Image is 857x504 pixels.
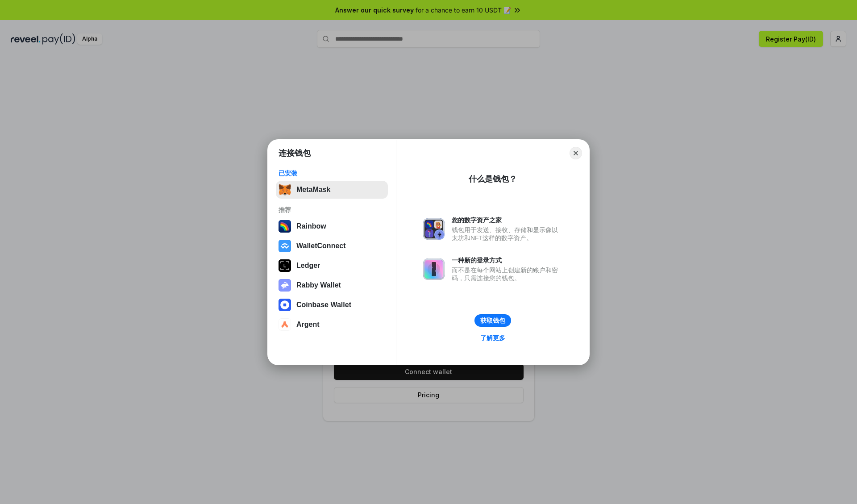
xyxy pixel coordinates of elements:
[279,220,291,233] img: svg+xml,%3Csvg%20width%3D%22120%22%20height%3D%22120%22%20viewBox%3D%220%200%20120%20120%22%20fil...
[276,217,388,235] button: Rainbow
[475,332,511,344] a: 了解更多
[480,334,505,342] div: 了解更多
[423,258,445,280] img: svg+xml,%3Csvg%20xmlns%3D%22http%3A%2F%2Fwww.w3.org%2F2000%2Fsvg%22%20fill%3D%22none%22%20viewBox...
[296,281,341,289] div: Rabby Wallet
[276,257,388,275] button: Ledger
[279,183,291,196] img: svg+xml,%3Csvg%20fill%3D%22none%22%20height%3D%2233%22%20viewBox%3D%220%200%2035%2033%22%20width%...
[276,181,388,199] button: MetaMask
[279,279,291,292] img: svg+xml,%3Csvg%20xmlns%3D%22http%3A%2F%2Fwww.w3.org%2F2000%2Fsvg%22%20fill%3D%22none%22%20viewBox...
[276,276,388,294] button: Rabby Wallet
[279,240,291,252] img: svg+xml,%3Csvg%20width%3D%2228%22%20height%3D%2228%22%20viewBox%3D%220%200%2028%2028%22%20fill%3D...
[276,296,388,314] button: Coinbase Wallet
[279,318,291,331] img: svg+xml,%3Csvg%20width%3D%2228%22%20height%3D%2228%22%20viewBox%3D%220%200%2028%2028%22%20fill%3D...
[279,206,385,214] div: 推荐
[296,301,351,309] div: Coinbase Wallet
[279,299,291,311] img: svg+xml,%3Csvg%20width%3D%2228%22%20height%3D%2228%22%20viewBox%3D%220%200%2028%2028%22%20fill%3D...
[452,216,562,224] div: 您的数字资产之家
[296,186,330,194] div: MetaMask
[452,256,562,264] div: 一种新的登录方式
[452,266,562,282] div: 而不是在每个网站上创建新的账户和密码，只需连接您的钱包。
[452,226,562,242] div: 钱包用于发送、接收、存储和显示像以太坊和NFT这样的数字资产。
[276,316,388,333] button: Argent
[480,317,505,325] div: 获取钱包
[296,242,346,250] div: WalletConnect
[296,262,320,270] div: Ledger
[570,147,582,159] button: Close
[474,314,511,327] button: 获取钱包
[279,169,385,177] div: 已安装
[296,321,320,329] div: Argent
[276,237,388,255] button: WalletConnect
[296,222,326,230] div: Rainbow
[423,218,445,240] img: svg+xml,%3Csvg%20xmlns%3D%22http%3A%2F%2Fwww.w3.org%2F2000%2Fsvg%22%20fill%3D%22none%22%20viewBox...
[279,259,291,272] img: svg+xml,%3Csvg%20xmlns%3D%22http%3A%2F%2Fwww.w3.org%2F2000%2Fsvg%22%20width%3D%2228%22%20height%3...
[279,148,311,158] h1: 连接钱包
[469,174,517,184] div: 什么是钱包？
